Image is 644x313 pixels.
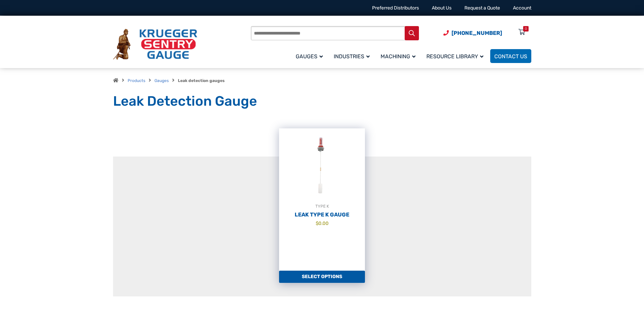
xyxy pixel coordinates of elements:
[316,221,329,226] bdi: 0.00
[113,93,531,110] h1: Leak Detection Gauge
[279,271,365,283] a: Add to cart: “Leak Type K Gauge”
[334,53,370,60] span: Industries
[296,53,323,60] span: Gauges
[422,48,490,64] a: Resource Library
[372,5,419,11] a: Preferred Distributors
[154,78,169,83] a: Gauges
[279,203,365,210] div: TYPE K
[316,221,318,226] span: $
[452,30,502,36] span: [PHONE_NUMBER]
[381,53,416,60] span: Machining
[279,128,365,203] img: Leak Detection Gauge
[178,78,225,83] strong: Leak detection gauges
[443,29,502,37] a: Phone Number (920) 434-8860
[292,48,330,64] a: Gauges
[513,5,531,11] a: Account
[279,211,365,218] h2: Leak Type K Gauge
[464,5,500,11] a: Request a Quote
[376,48,422,64] a: Machining
[128,78,145,83] a: Products
[426,53,483,60] span: Resource Library
[113,29,197,60] img: Krueger Sentry Gauge
[432,5,452,11] a: About Us
[279,128,365,271] a: TYPE KLeak Type K Gauge $0.00
[490,49,531,63] a: Contact Us
[525,26,527,32] div: 0
[330,48,376,64] a: Industries
[494,53,527,60] span: Contact Us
